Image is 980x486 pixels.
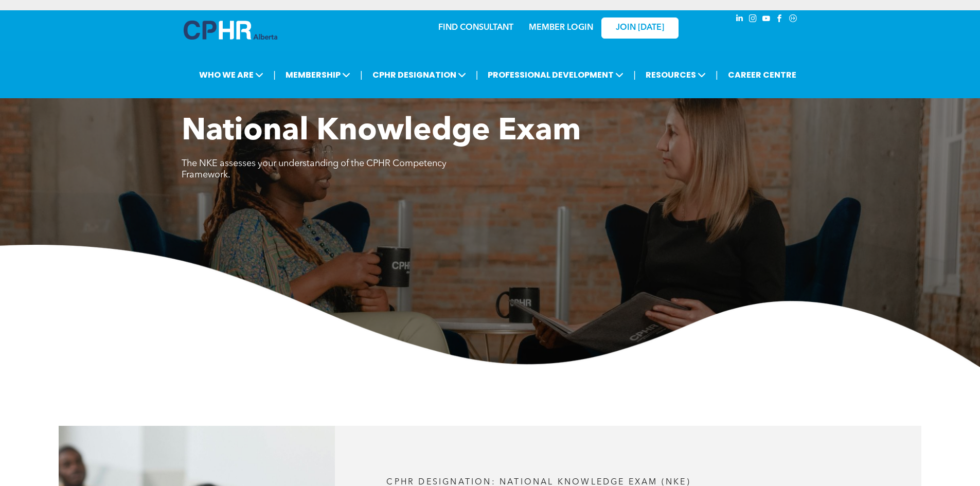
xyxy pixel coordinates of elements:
[761,13,772,27] a: youtube
[725,65,799,84] a: CAREER CENTRE
[182,116,581,147] span: National Knowledge Exam
[282,65,353,84] span: MEMBERSHIP
[273,64,276,85] li: |
[182,159,447,179] span: The NKE assesses your understanding of the CPHR Competency Framework.
[601,17,679,39] a: JOIN [DATE]
[369,65,469,84] span: CPHR DESIGNATION
[529,24,593,32] a: MEMBER LOGIN
[734,13,745,27] a: linkedin
[643,65,709,84] span: RESOURCES
[774,13,786,27] a: facebook
[184,21,277,40] img: A blue and white logo for cp alberta
[747,13,759,27] a: instagram
[360,64,363,85] li: |
[716,64,718,85] li: |
[485,65,627,84] span: PROFESSIONAL DEVELOPMENT
[616,23,664,33] span: JOIN [DATE]
[633,64,636,85] li: |
[196,65,266,84] span: WHO WE ARE
[438,24,513,32] a: FIND CONSULTANT
[788,13,799,27] a: Social network
[476,64,478,85] li: |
